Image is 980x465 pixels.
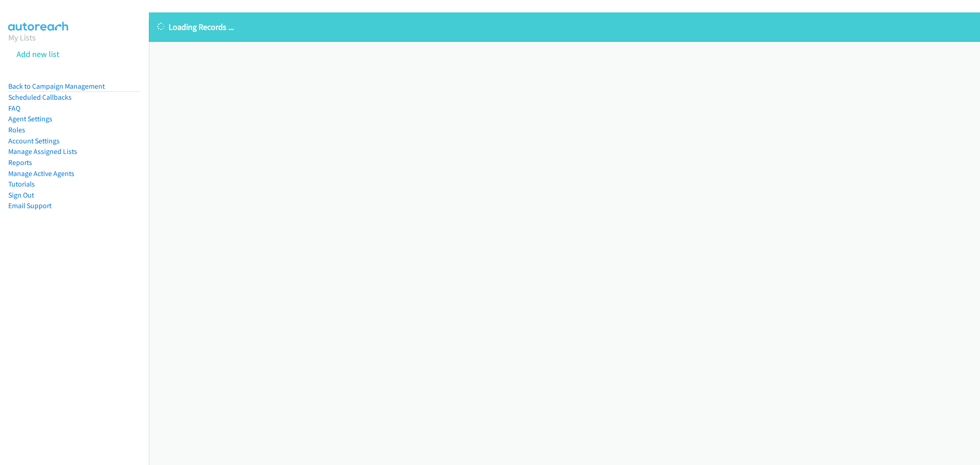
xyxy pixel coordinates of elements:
a: Agent Settings [8,114,52,123]
a: FAQ [8,104,20,113]
a: Scheduled Callbacks [8,93,72,102]
a: Tutorials [8,180,35,188]
a: Back to Campaign Management [8,82,105,91]
p: Loading Records ... [157,21,972,33]
a: My Lists [8,32,36,43]
a: Sign Out [8,191,34,199]
a: Account Settings [8,136,60,145]
a: Email Support [8,201,51,210]
a: Roles [8,125,25,134]
a: Reports [8,158,32,167]
a: Add new list [17,49,59,59]
a: Manage Active Agents [8,169,74,178]
a: Manage Assigned Lists [8,147,77,156]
